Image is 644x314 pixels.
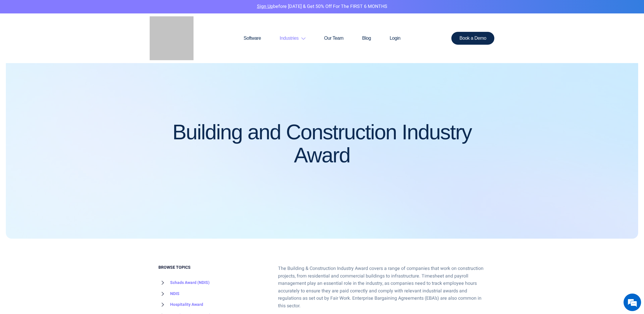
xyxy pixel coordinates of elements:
[451,32,495,45] a: Book a Demo
[315,24,353,52] a: Our Team
[150,121,495,167] h1: Building and Construction Industry Award
[270,24,315,52] a: Industries
[353,24,380,52] a: Blog
[158,288,179,299] a: NDIS
[158,299,203,310] a: Hospitality Award
[278,265,486,310] p: The Building & Construction Industry Award covers a range of companies that work on construction ...
[4,3,640,11] p: before [DATE] & Get 50% Off for the FIRST 6 MONTHS
[380,24,410,52] a: Login
[234,24,270,52] a: Software
[460,36,486,41] span: Book a Demo
[158,277,210,288] a: Schads Award (NDIS)
[257,3,273,10] a: Sign Up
